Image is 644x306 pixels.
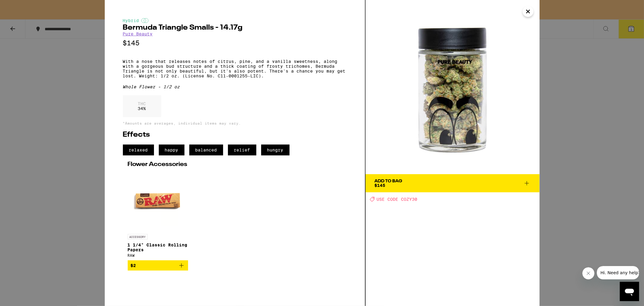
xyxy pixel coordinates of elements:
p: *Amounts are averages, individual items may vary. [123,121,347,125]
span: relief [228,145,256,155]
button: Close [523,6,533,17]
span: happy [159,145,184,155]
p: THC [138,101,146,106]
span: $2 [131,263,136,268]
span: relaxed [123,145,154,155]
span: hungry [261,145,290,155]
button: Add to bag [128,260,188,271]
button: Add To Bag$145 [366,174,540,192]
div: Add To Bag [375,179,402,183]
div: Hybrid [123,18,347,23]
iframe: Close message [582,267,594,279]
a: Open page for 1 1/4" Classic Rolling Papers from RAW [128,171,188,260]
a: Pure Beauty [123,31,153,36]
h2: Bermuda Triangle Smalls - 14.17g [123,24,347,31]
span: balanced [189,145,223,155]
p: ACCESSORY [128,234,148,239]
img: hybridColor.svg [141,18,149,23]
p: 1 1/4" Classic Rolling Papers [128,243,188,252]
iframe: Button to launch messaging window [620,282,639,301]
h2: Effects [123,131,347,138]
img: RAW - 1 1/4" Classic Rolling Papers [128,171,188,231]
span: USE CODE COZY30 [377,197,418,202]
h2: Flower Accessories [128,161,342,168]
div: Whole Flower - 1/2 oz [123,84,347,89]
p: $145 [123,39,347,47]
div: RAW [128,253,188,257]
span: $145 [375,183,386,188]
div: 34 % [123,95,161,117]
iframe: Message from company [597,266,639,279]
span: Hi. Need any help? [4,4,43,9]
p: With a nose that releases notes of citrus, pine, and a vanilla sweetness, along with a gorgeous b... [123,59,347,78]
